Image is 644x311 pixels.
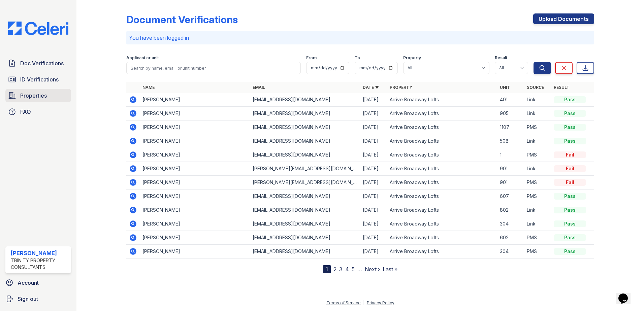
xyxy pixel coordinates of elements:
[360,162,387,176] td: [DATE]
[367,300,394,305] a: Privacy Policy
[360,120,387,134] td: [DATE]
[554,151,586,158] div: Fail
[140,107,250,120] td: [PERSON_NAME]
[387,93,497,107] td: Arrive Broadway Lofts
[497,93,524,107] td: 401
[360,134,387,148] td: [DATE]
[554,179,586,186] div: Fail
[323,265,331,273] div: 1
[360,189,387,203] td: [DATE]
[357,265,362,273] span: …
[363,85,379,90] a: Date ▼
[387,231,497,245] td: Arrive Broadway Lofts
[306,55,317,61] label: From
[140,120,250,134] td: [PERSON_NAME]
[365,266,380,273] a: Next ›
[497,107,524,120] td: 905
[524,107,551,120] td: Link
[18,295,38,303] span: Sign out
[360,217,387,231] td: [DATE]
[387,120,497,134] td: Arrive Broadway Lofts
[524,189,551,203] td: PMS
[5,57,71,70] a: Doc Verifications
[250,231,360,245] td: [EMAIL_ADDRESS][DOMAIN_NAME]
[554,96,586,103] div: Pass
[126,62,301,74] input: Search by name, email, or unit number
[140,189,250,203] td: [PERSON_NAME]
[554,207,586,213] div: Pass
[345,266,349,273] a: 4
[140,217,250,231] td: [PERSON_NAME]
[3,292,74,306] button: Sign out
[554,165,586,172] div: Fail
[360,93,387,107] td: [DATE]
[497,231,524,245] td: 602
[554,138,586,144] div: Pass
[250,162,360,176] td: [PERSON_NAME][EMAIL_ADDRESS][DOMAIN_NAME]
[497,245,524,258] td: 304
[333,266,336,273] a: 2
[140,162,250,176] td: [PERSON_NAME]
[554,234,586,241] div: Pass
[5,89,71,102] a: Properties
[126,13,238,26] div: Document Verifications
[524,203,551,217] td: Link
[250,176,360,189] td: [PERSON_NAME][EMAIL_ADDRESS][DOMAIN_NAME]
[250,93,360,107] td: [EMAIL_ADDRESS][DOMAIN_NAME]
[360,148,387,162] td: [DATE]
[403,55,421,61] label: Property
[524,148,551,162] td: PMS
[360,107,387,120] td: [DATE]
[524,134,551,148] td: Link
[387,217,497,231] td: Arrive Broadway Lofts
[326,300,361,305] a: Terms of Service
[360,245,387,258] td: [DATE]
[250,217,360,231] td: [EMAIL_ADDRESS][DOMAIN_NAME]
[5,105,71,118] a: FAQ
[140,93,250,107] td: [PERSON_NAME]
[20,75,59,83] span: ID Verifications
[500,85,510,90] a: Unit
[387,148,497,162] td: Arrive Broadway Lofts
[250,189,360,203] td: [EMAIL_ADDRESS][DOMAIN_NAME]
[11,257,68,271] div: Trinity Property Consultants
[497,217,524,231] td: 304
[497,189,524,203] td: 607
[497,148,524,162] td: 1
[497,203,524,217] td: 802
[387,189,497,203] td: Arrive Broadway Lofts
[524,176,551,189] td: PMS
[387,176,497,189] td: Arrive Broadway Lofts
[616,284,637,304] iframe: chat widget
[390,85,412,90] a: Property
[5,73,71,86] a: ID Verifications
[497,134,524,148] td: 508
[18,279,39,287] span: Account
[140,245,250,258] td: [PERSON_NAME]
[360,176,387,189] td: [DATE]
[3,276,74,289] a: Account
[497,162,524,176] td: 901
[387,134,497,148] td: Arrive Broadway Lofts
[360,231,387,245] td: [DATE]
[533,13,594,24] a: Upload Documents
[250,245,360,258] td: [EMAIL_ADDRESS][DOMAIN_NAME]
[126,55,159,61] label: Applicant or unit
[554,220,586,227] div: Pass
[554,110,586,117] div: Pass
[554,248,586,255] div: Pass
[497,176,524,189] td: 901
[140,231,250,245] td: [PERSON_NAME]
[20,108,31,116] span: FAQ
[495,55,507,61] label: Result
[554,193,586,200] div: Pass
[363,300,364,305] div: |
[3,22,74,35] img: CE_Logo_Blue-a8612792a0a2168367f1c8372b55b34899dd931a85d93a1a3d3e32e68fde9ad4.png
[355,55,360,61] label: To
[387,162,497,176] td: Arrive Broadway Lofts
[250,120,360,134] td: [EMAIL_ADDRESS][DOMAIN_NAME]
[387,107,497,120] td: Arrive Broadway Lofts
[387,203,497,217] td: Arrive Broadway Lofts
[339,266,343,273] a: 3
[250,148,360,162] td: [EMAIL_ADDRESS][DOMAIN_NAME]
